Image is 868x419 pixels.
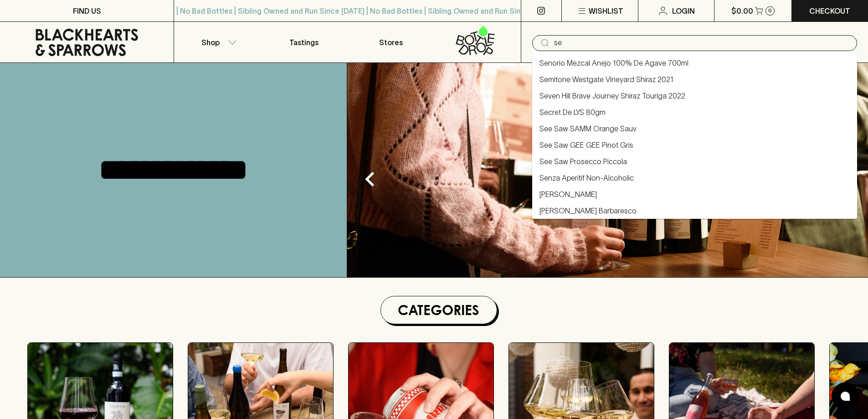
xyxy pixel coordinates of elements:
a: Senza Aperitif Non-Alcoholic [539,172,634,183]
p: Shop [201,37,220,48]
h1: Categories [385,300,493,320]
a: See Saw Prosecco Piccola [539,156,627,167]
a: Semitone Westgate Vineyard Shiraz 2021 [539,74,673,85]
a: [PERSON_NAME] Barbaresco [539,205,637,216]
p: FIND US [73,5,101,16]
input: Try "Pinot noir" [554,36,850,50]
a: Stores [348,22,434,62]
p: Stores [379,37,403,48]
p: Login [672,5,695,16]
p: 0 [768,8,772,13]
a: Seven Hill Brave Journey Shiraz Touriga 2022 [539,90,685,101]
a: Secret De LYS 80gm [539,107,606,118]
a: [PERSON_NAME] [539,189,597,200]
img: bubble-icon [841,392,850,401]
a: See Saw GEE GEE Pinot Gris [539,140,633,150]
p: Tastings [289,37,318,48]
a: See Saw SAMM Orange Sauv [539,123,637,134]
a: Tastings [261,22,347,62]
button: Previous [352,161,388,197]
button: Shop [174,22,261,62]
p: Wishlist [589,5,623,16]
a: Senorio Mezcal Anejo 100% De Agave 700ml [539,57,688,68]
p: Checkout [809,5,850,16]
p: $0.00 [731,5,753,16]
